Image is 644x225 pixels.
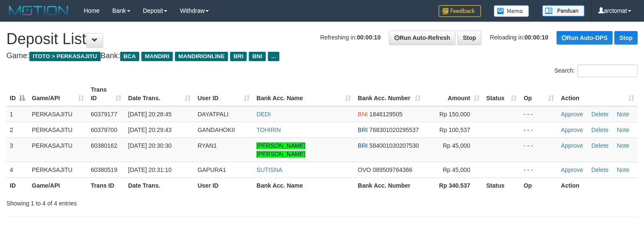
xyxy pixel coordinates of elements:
[561,142,583,149] a: Approve
[520,138,557,162] td: - - -
[91,127,117,133] span: 60379700
[617,142,630,149] a: Note
[6,82,28,106] th: ID: activate to sort column descending
[6,31,638,48] h1: Deposit List
[87,82,125,106] th: Trans ID: activate to sort column ascending
[490,34,548,41] span: Reloading in:
[28,162,87,177] td: PERKASAJITU
[561,127,583,133] a: Approve
[28,82,87,106] th: Game/API: activate to sort column ascending
[6,162,28,177] td: 4
[91,166,117,173] span: 60380519
[91,142,117,149] span: 60380162
[6,4,71,17] img: MOTION_logo.png
[358,111,368,118] span: BNI
[197,142,217,149] span: RYAN1
[253,177,354,193] th: Bank Acc. Name
[389,31,456,45] a: Run Auto-Refresh
[358,142,368,149] span: BRI
[320,34,380,41] span: Refreshing in:
[439,127,470,133] span: Rp 100,537
[28,106,87,122] td: PERKASAJITU
[591,166,608,173] a: Delete
[424,82,483,106] th: Amount: activate to sort column ascending
[6,138,28,162] td: 3
[369,127,419,133] span: Copy 768301020295537 to clipboard
[256,127,281,133] a: TOHIRIN
[128,127,172,133] span: [DATE] 20:29:43
[354,177,424,193] th: Bank Acc. Number
[87,177,125,193] th: Trans ID
[520,162,557,177] td: - - -
[424,177,483,193] th: Rp 340.537
[256,111,270,118] a: DEDI
[483,177,520,193] th: Status
[443,142,470,149] span: Rp 45,000
[128,166,172,173] span: [DATE] 20:31:10
[494,5,529,17] img: Button%20Memo.svg
[483,82,520,106] th: Status: activate to sort column ascending
[373,166,412,173] span: Copy 089509764366 to clipboard
[554,65,638,77] label: Search:
[141,52,173,61] span: MANDIRI
[520,122,557,138] td: - - -
[230,52,247,61] span: BRI
[197,127,235,133] span: GANDAHOKII
[197,166,226,173] span: GAPURA1
[525,34,548,41] strong: 00:00:10
[617,166,630,173] a: Note
[358,127,368,133] span: BRI
[591,142,608,149] a: Delete
[439,111,470,118] span: Rp 150,000
[557,31,613,45] a: Run Auto-DPS
[175,52,228,61] span: MANDIRIONLINE
[125,177,194,193] th: Date Trans.
[120,52,139,61] span: BCA
[128,111,172,118] span: [DATE] 20:28:45
[354,82,424,106] th: Bank Acc. Number: activate to sort column ascending
[439,5,481,17] img: Feedback.jpg
[6,177,28,193] th: ID
[617,111,630,118] a: Note
[253,82,354,106] th: Bank Acc. Name: activate to sort column ascending
[6,106,28,122] td: 1
[577,65,638,77] input: Search:
[256,142,305,157] a: [PERSON_NAME] [PERSON_NAME]
[357,34,381,41] strong: 00:00:10
[542,5,585,17] img: panduan.png
[6,122,28,138] td: 2
[91,111,117,118] span: 60379177
[614,31,638,45] a: Stop
[520,177,557,193] th: Op
[28,138,87,162] td: PERKASAJITU
[358,166,371,173] span: OVO
[125,82,194,106] th: Date Trans.: activate to sort column ascending
[194,82,253,106] th: User ID: activate to sort column ascending
[561,166,583,173] a: Approve
[561,111,583,118] a: Approve
[557,177,638,193] th: Action
[557,82,638,106] th: Action: activate to sort column ascending
[256,166,282,173] a: SUTISNA
[443,166,470,173] span: Rp 45,000
[29,52,101,61] span: ITOTO > PERKASAJITU
[617,127,630,133] a: Note
[591,111,608,118] a: Delete
[28,122,87,138] td: PERKASAJITU
[6,196,262,208] div: Showing 1 to 4 of 4 entries
[249,52,265,61] span: BNI
[6,52,638,60] h4: Game: Bank:
[128,142,172,149] span: [DATE] 20:30:30
[197,111,228,118] span: DAYATPALI
[520,106,557,122] td: - - -
[591,127,608,133] a: Delete
[457,31,481,45] a: Stop
[369,111,402,118] span: Copy 1846129505 to clipboard
[520,82,557,106] th: Op: activate to sort column ascending
[268,52,279,61] span: ...
[369,142,419,149] span: Copy 584001030207530 to clipboard
[28,177,87,193] th: Game/API
[194,177,253,193] th: User ID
